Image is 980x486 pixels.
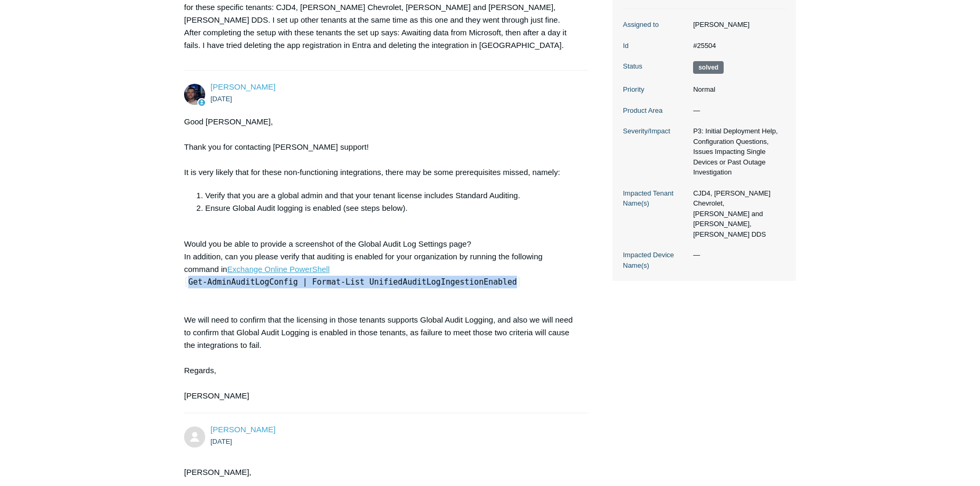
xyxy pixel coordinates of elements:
[623,126,688,137] dt: Severity/Impact
[688,105,785,116] dd: —
[210,82,275,91] span: Connor Davis
[227,265,330,274] a: Exchange Online PowerShell
[184,466,578,479] p: [PERSON_NAME],
[623,84,688,95] dt: Priority
[623,61,688,72] dt: Status
[688,41,785,51] dd: #25504
[210,82,275,91] a: [PERSON_NAME]
[210,425,275,434] a: [PERSON_NAME]
[210,425,275,434] span: Bryce Landsbury
[693,61,724,74] span: This request has been solved
[688,250,785,260] dd: —
[688,126,785,178] dd: P3: Initial Deployment Help, Configuration Questions, Issues Impacting Single Devices or Past Out...
[623,20,688,30] dt: Assigned to
[210,95,232,103] time: 06/16/2025, 15:57
[184,115,578,402] div: Good [PERSON_NAME], Thank you for contacting [PERSON_NAME] support! It is very likely that for th...
[688,188,785,240] dd: CJD4, [PERSON_NAME] Chevrolet, [PERSON_NAME] and [PERSON_NAME], [PERSON_NAME] DDS
[623,250,688,270] dt: Impacted Device Name(s)
[623,105,688,116] dt: Product Area
[623,188,688,209] dt: Impacted Tenant Name(s)
[205,202,578,215] li: Ensure Global Audit logging is enabled (see steps below).
[688,20,785,30] dd: [PERSON_NAME]
[185,277,520,287] code: Get-AdminAuditLogConfig | Format-List UnifiedAuditLogIngestionEnabled
[210,438,232,445] time: 06/16/2025, 16:22
[205,189,578,202] li: Verify that you are a global admin and that your tenant license includes Standard Auditing.
[623,41,688,51] dt: Id
[688,84,785,95] dd: Normal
